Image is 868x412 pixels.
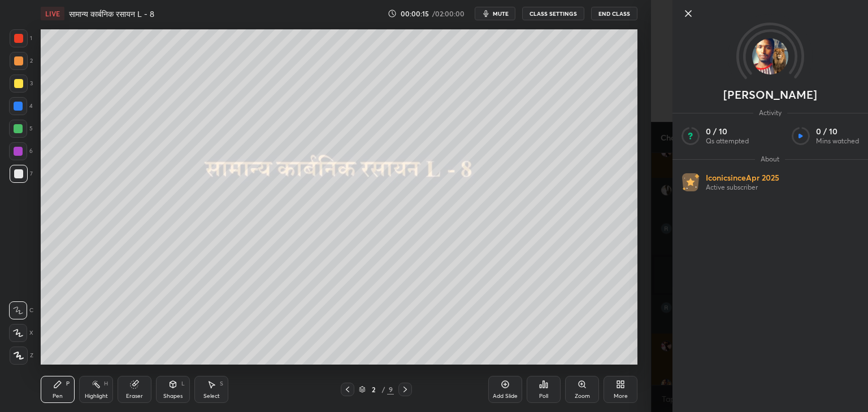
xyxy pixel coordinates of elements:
div: 2 [368,386,379,393]
div: 5 [9,120,33,138]
div: 3 [10,74,33,93]
h4: सामान्य कार्बनिक रसायन L - 8 [69,8,154,19]
div: Pen [53,393,63,399]
div: Shapes [163,393,183,399]
button: CLASS SETTINGS [522,7,584,20]
p: Qs attempted [706,137,749,146]
p: Iconic since Apr 2025 [706,173,779,183]
p: Active subscriber [706,183,779,192]
div: 1 [10,29,32,47]
span: Activity [753,108,787,117]
div: Select [203,393,220,399]
div: C [9,301,33,319]
div: P [66,381,70,387]
div: 2 [10,52,33,70]
div: L [181,381,185,387]
div: Add Slide [493,393,518,399]
div: 9 [387,384,394,395]
div: More [614,393,628,399]
div: S [220,381,223,387]
div: H [104,381,108,387]
button: mute [475,7,515,20]
p: 0 / 10 [706,126,749,137]
div: Eraser [126,393,143,399]
div: 7 [10,165,33,183]
div: X [9,324,33,342]
div: Z [10,347,33,365]
p: Mins watched [816,137,859,146]
img: c2f53970d32d4c469880be445a93addf.jpg [752,38,788,74]
p: 0 / 10 [816,126,859,137]
div: 6 [9,142,33,160]
div: / [381,386,385,393]
div: 4 [9,97,33,115]
div: Zoom [575,393,590,399]
div: LIVE [41,7,64,20]
div: Poll [539,393,548,399]
button: End Class [591,7,637,20]
div: Highlight [85,393,108,399]
span: About [755,155,785,164]
p: [PERSON_NAME] [723,90,817,99]
span: mute [493,10,509,17]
